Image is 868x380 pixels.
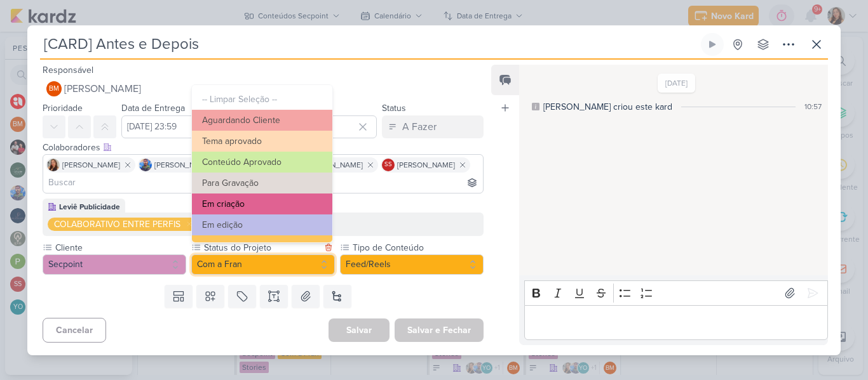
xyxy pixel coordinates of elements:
button: Para Gravação [192,173,332,193]
button: Com a Fran [192,235,332,256]
button: Tema aprovado [192,131,332,152]
div: A Fazer [402,119,437,134]
img: Guilherme Savio [139,159,152,171]
img: Franciluce Carvalho [47,159,60,171]
div: Ligar relógio [707,39,717,49]
div: Beth Monteiro [46,81,62,96]
label: Status [382,103,406,114]
input: Buscar [46,175,480,190]
button: BM [PERSON_NAME] [43,77,484,100]
button: Conteúdo Aprovado [192,152,332,173]
div: Leviê Publicidade [59,201,120,213]
input: Kard Sem Título [40,33,698,56]
div: COLABORATIVO ENTRE PERFIS [54,218,180,231]
div: Colaboradores [43,141,484,154]
button: Aguardando Cliente [192,110,332,131]
label: Responsável [43,65,93,75]
label: Cliente [54,241,186,254]
div: 10:57 [804,101,822,112]
label: Tipo de Conteúdo [351,241,484,254]
div: Editor toolbar [524,280,828,305]
div: Editor editing area: main [524,305,828,340]
button: Em edição [192,214,332,235]
span: [PERSON_NAME] [62,159,120,171]
button: Com a Fran [191,254,335,275]
button: Em criação [192,193,332,214]
button: Cancelar [43,318,106,343]
div: [PERSON_NAME] criou este kard [543,100,672,114]
button: Feed/Reels [340,254,484,275]
p: SS [384,162,392,168]
label: Status do Projeto [203,241,321,254]
span: [PERSON_NAME] [154,159,212,171]
label: Prioridade [43,103,83,114]
span: [PERSON_NAME] [397,159,455,171]
p: BM [49,86,59,93]
label: Data de Entrega [121,103,185,114]
button: A Fazer [382,115,484,138]
span: [PERSON_NAME] [64,81,141,96]
button: -- Limpar Seleção -- [192,89,332,110]
div: Simone Regina Sa [382,159,395,171]
button: Secpoint [43,254,186,275]
input: Select a date [121,115,377,138]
